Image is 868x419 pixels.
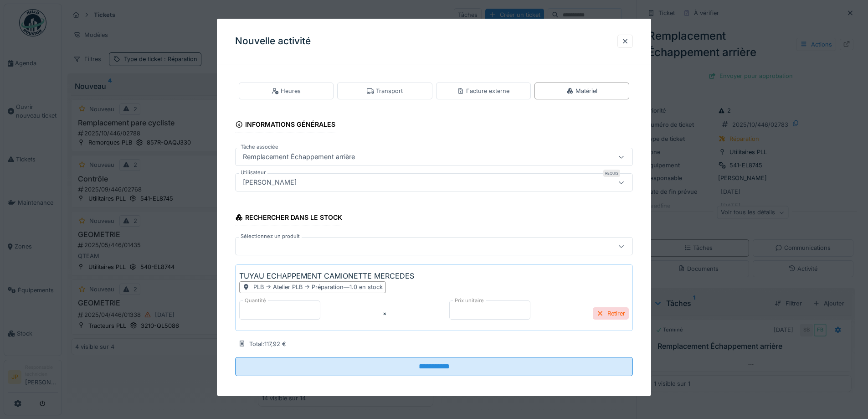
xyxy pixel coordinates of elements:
label: Tâche associée [239,144,280,151]
label: Utilisateur [239,169,267,177]
div: TUYAU ECHAPPEMENT CAMIONETTE MERCEDES [239,271,414,282]
div: Informations générales [235,118,335,134]
div: Retirer [593,307,629,320]
div: × [383,309,386,318]
label: Prix unitaire [453,297,486,305]
div: Matériel [566,87,597,95]
div: Facture externe [457,87,509,95]
div: Requis [603,170,620,177]
label: Sélectionnez un produit [239,233,302,241]
div: [PERSON_NAME] [239,178,300,188]
div: Total : 117,92 € [249,340,286,348]
div: Remplacement Échappement arrière [239,152,359,162]
h3: Nouvelle activité [235,36,311,47]
div: PLB -> Atelier PLB -> Préparation — 1.0 en stock [253,283,383,292]
div: Transport [367,87,403,95]
div: Rechercher dans le stock [235,211,342,227]
div: Heures [272,87,301,95]
label: Quantité [243,297,268,305]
